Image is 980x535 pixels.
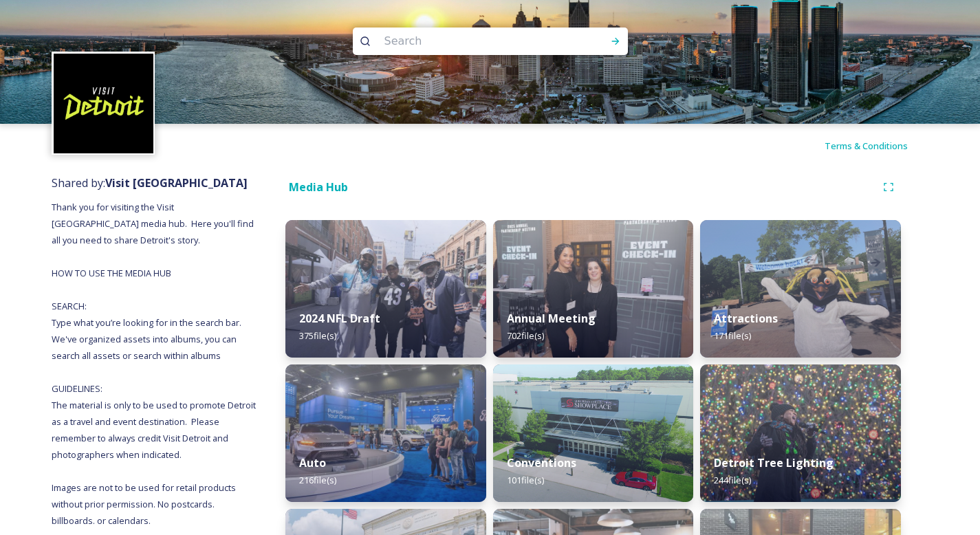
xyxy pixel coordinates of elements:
strong: 2024 NFL Draft [299,311,380,326]
strong: Detroit Tree Lighting [714,455,834,470]
strong: Auto [299,455,326,470]
span: 101 file(s) [507,474,544,486]
strong: Media Hub [289,179,348,195]
span: 375 file(s) [299,329,336,342]
span: Terms & Conditions [825,140,908,152]
img: ad1a86ae-14bd-4f6b-9ce0-fa5a51506304.jpg [700,364,901,502]
span: 244 file(s) [714,474,751,486]
span: Thank you for visiting the Visit [GEOGRAPHIC_DATA] media hub. Here you'll find all you need to sh... [52,201,258,527]
span: 702 file(s) [507,329,544,342]
strong: Visit [GEOGRAPHIC_DATA] [105,175,248,190]
strong: Conventions [507,455,576,470]
a: Terms & Conditions [825,138,928,154]
img: 35ad669e-8c01-473d-b9e4-71d78d8e13d9.jpg [493,364,694,502]
img: b41b5269-79c1-44fe-8f0b-cab865b206ff.jpg [700,220,901,358]
img: 1cf80b3c-b923-464a-9465-a021a0fe5627.jpg [285,220,486,358]
span: Shared by: [52,175,248,190]
img: VISIT%20DETROIT%20LOGO%20-%20BLACK%20BACKGROUND.png [54,54,153,153]
img: d7532473-e64b-4407-9cc3-22eb90fab41b.jpg [285,364,486,502]
span: 216 file(s) [299,474,336,486]
span: 171 file(s) [714,329,751,342]
img: 8c0cc7c4-d0ac-4b2f-930c-c1f64b82d302.jpg [493,220,694,358]
input: Search [378,26,566,56]
strong: Attractions [714,311,778,326]
strong: Annual Meeting [507,311,596,326]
